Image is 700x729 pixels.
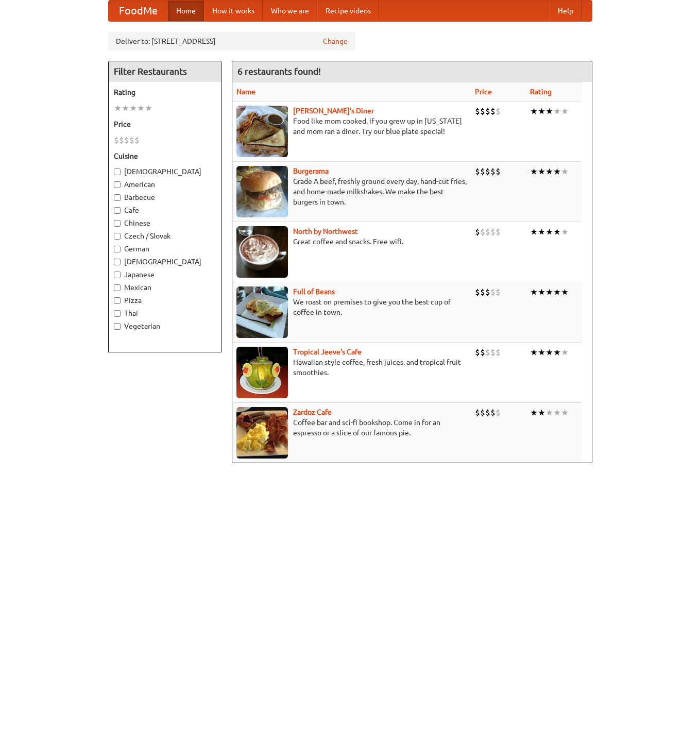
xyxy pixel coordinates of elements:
[530,88,552,96] a: Rating
[545,226,553,238] li: ★
[561,347,569,358] li: ★
[114,192,216,202] label: Barbecue
[553,106,561,117] li: ★
[293,348,362,356] b: Tropical Jeeve's Cafe
[168,1,204,21] a: Home
[490,286,496,298] li: $
[114,321,216,331] label: Vegetarian
[124,134,129,146] li: $
[545,407,553,418] li: ★
[480,347,485,358] li: $
[538,166,545,177] li: ★
[530,286,538,298] li: ★
[293,227,358,235] a: North by Northwest
[204,1,263,21] a: How it works
[561,106,569,117] li: ★
[108,32,355,50] div: Deliver to: [STREET_ADDRESS]
[496,106,501,117] li: $
[134,134,140,146] li: $
[496,347,501,358] li: $
[109,61,221,82] h4: Filter Restaurants
[236,347,288,398] img: jeeves.jpg
[485,407,490,418] li: $
[263,1,317,21] a: Who we are
[114,295,216,306] label: Pizza
[114,246,121,252] input: German
[114,310,121,317] input: Thai
[538,347,545,358] li: ★
[236,176,467,207] p: Grade A beef, freshly ground every day, hand-cut fries, and home-made milkshakes. We make the bes...
[496,226,501,238] li: $
[496,407,501,418] li: $
[475,226,480,238] li: $
[129,103,137,114] li: ★
[480,166,485,177] li: $
[293,107,374,115] a: [PERSON_NAME]'s Diner
[545,286,553,298] li: ★
[561,166,569,177] li: ★
[553,226,561,238] li: ★
[236,236,467,247] p: Great coffee and snacks. Free wifi.
[490,347,496,358] li: $
[114,282,216,293] label: Mexican
[545,106,553,117] li: ★
[114,272,121,278] input: Japanese
[293,408,332,416] a: Zardoz Cafe
[119,134,124,146] li: $
[545,166,553,177] li: ★
[236,357,467,378] p: Hawaiian style coffee, fresh juices, and tropical fruit smoothies.
[114,297,121,304] input: Pizza
[114,119,216,129] h5: Price
[293,167,329,175] a: Burgerama
[114,308,216,318] label: Thai
[145,103,152,114] li: ★
[490,106,496,117] li: $
[485,347,490,358] li: $
[561,286,569,298] li: ★
[114,269,216,280] label: Japanese
[236,297,467,317] p: We roast on premises to give you the best cup of coffee in town.
[480,286,485,298] li: $
[114,323,121,330] input: Vegetarian
[137,103,145,114] li: ★
[293,287,335,296] b: Full of Beans
[545,347,553,358] li: ★
[485,226,490,238] li: $
[114,151,216,161] h5: Cuisine
[114,194,121,201] input: Barbecue
[114,257,216,267] label: [DEMOGRAPHIC_DATA]
[114,207,121,214] input: Cafe
[496,166,501,177] li: $
[561,407,569,418] li: ★
[490,226,496,238] li: $
[538,407,545,418] li: ★
[236,88,255,96] a: Name
[109,1,168,21] a: FoodMe
[538,226,545,238] li: ★
[530,226,538,238] li: ★
[475,166,480,177] li: $
[114,87,216,97] h5: Rating
[485,106,490,117] li: $
[114,233,121,240] input: Czech / Slovak
[480,407,485,418] li: $
[553,407,561,418] li: ★
[114,181,121,188] input: American
[538,106,545,117] li: ★
[236,286,288,338] img: beans.jpg
[236,226,288,278] img: north.jpg
[475,106,480,117] li: $
[538,286,545,298] li: ★
[237,66,321,76] ng-pluralize: 6 restaurants found!
[530,106,538,117] li: ★
[530,166,538,177] li: ★
[485,166,490,177] li: $
[114,284,121,291] input: Mexican
[114,231,216,241] label: Czech / Slovak
[530,347,538,358] li: ★
[561,226,569,238] li: ★
[114,220,121,227] input: Chinese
